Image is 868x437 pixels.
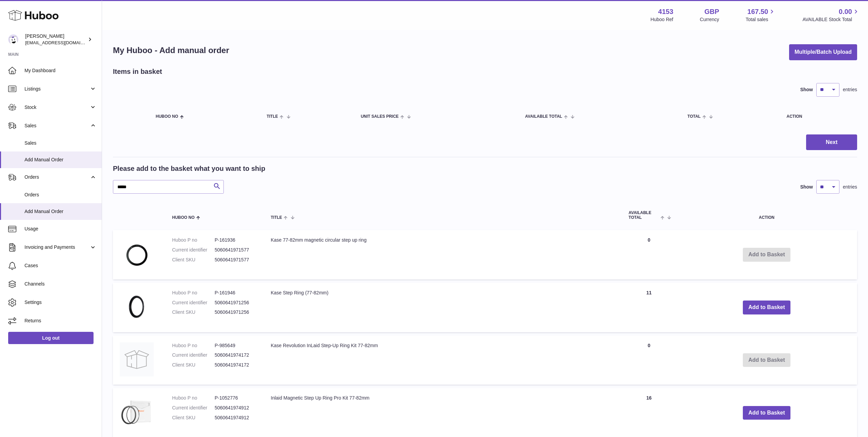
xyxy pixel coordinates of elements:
[215,352,257,358] dd: 5060641974172
[743,406,790,420] button: Add to Basket
[787,114,850,119] div: Action
[172,405,215,411] dt: Current identifier
[25,33,86,46] div: [PERSON_NAME]
[24,174,89,180] span: Orders
[676,204,857,226] th: Action
[172,300,215,306] dt: Current identifier
[172,247,215,253] dt: Current identifier
[113,45,229,56] h1: My Huboo - Add manual order
[264,230,622,279] td: Kase 77-82mm magnetic circular step up ring
[120,237,154,271] img: Kase 77-82mm magnetic circular step up ring
[24,226,97,232] span: Usage
[8,332,94,344] a: Log out
[802,7,860,23] a: 0.00 AVAILABLE Stock Total
[743,301,790,314] button: Add to Basket
[651,16,673,23] div: Huboo Ref
[215,309,257,315] dd: 5060641971256
[24,140,97,146] span: Sales
[806,134,857,150] button: Next
[24,86,89,92] span: Listings
[687,114,701,119] span: Total
[215,405,257,411] dd: 5060641974912
[24,123,89,129] span: Sales
[800,86,813,93] label: Show
[215,362,257,368] dd: 5060641974172
[113,67,162,76] h2: Items in basket
[24,299,97,306] span: Settings
[8,34,18,45] img: sales@kasefilters.com
[156,114,178,119] span: Huboo no
[25,40,100,45] span: [EMAIL_ADDRESS][DOMAIN_NAME]
[658,7,673,16] strong: 4153
[843,184,857,190] span: entries
[24,244,89,250] span: Invoicing and Payments
[24,318,97,324] span: Returns
[629,211,659,220] span: AVAILABLE Total
[622,230,676,279] td: 0
[704,7,719,16] strong: GBP
[172,362,215,368] dt: Client SKU
[215,342,257,349] dd: P-985649
[24,67,97,74] span: My Dashboard
[622,336,676,385] td: 0
[746,16,776,23] span: Total sales
[215,300,257,306] dd: 5060641971256
[172,309,215,315] dt: Client SKU
[843,86,857,93] span: entries
[800,184,813,190] label: Show
[746,7,776,23] a: 167.50 Total sales
[24,192,97,198] span: Orders
[215,395,257,401] dd: P-1052776
[24,281,97,287] span: Channels
[172,415,215,421] dt: Client SKU
[24,104,89,111] span: Stock
[24,262,97,269] span: Cases
[525,114,562,119] span: AVAILABLE Total
[172,215,195,220] span: Huboo no
[215,415,257,421] dd: 5060641974912
[622,283,676,332] td: 11
[120,395,154,429] img: Inlaid Magnetic Step Up Ring Pro Kit 77-82mm
[802,16,860,23] span: AVAILABLE Stock Total
[172,342,215,349] dt: Huboo P no
[172,237,215,243] dt: Huboo P no
[789,44,857,60] button: Multiple/Batch Upload
[215,257,257,263] dd: 5060641971577
[113,164,265,173] h2: Please add to the basket what you want to ship
[747,7,768,16] span: 167.50
[172,257,215,263] dt: Client SKU
[839,7,852,16] span: 0.00
[267,114,278,119] span: Title
[700,16,719,23] div: Currency
[264,336,622,385] td: Kase Revolution InLaid Step-Up Ring Kit 77-82mm
[264,283,622,332] td: Kase Step Ring (77-82mm)
[172,395,215,401] dt: Huboo P no
[120,342,154,376] img: Kase Revolution InLaid Step-Up Ring Kit 77-82mm
[24,157,97,163] span: Add Manual Order
[361,114,399,119] span: Unit Sales Price
[172,352,215,358] dt: Current identifier
[24,208,97,215] span: Add Manual Order
[271,215,282,220] span: Title
[215,290,257,296] dd: P-161946
[120,290,154,324] img: Kase Step Ring (77-82mm)
[172,290,215,296] dt: Huboo P no
[215,247,257,253] dd: 5060641971577
[215,237,257,243] dd: P-161936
